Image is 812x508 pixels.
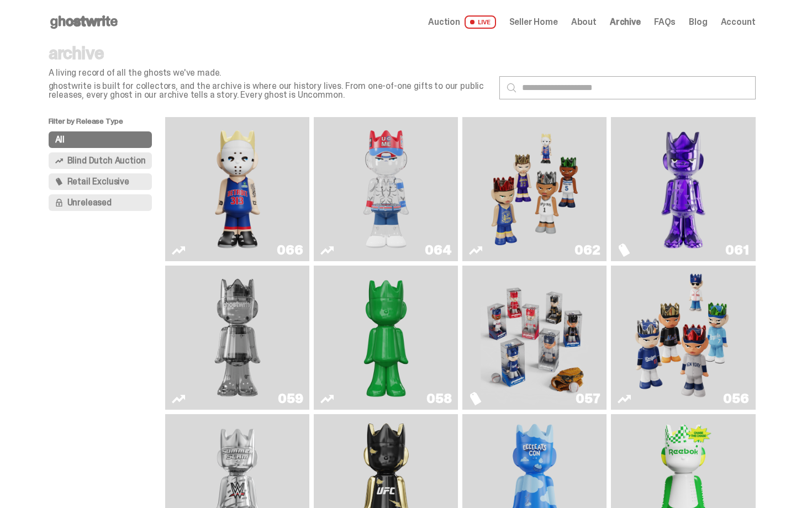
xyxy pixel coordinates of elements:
span: All [55,135,65,144]
div: 066 [277,244,303,257]
img: Game Face (2025) [481,270,589,405]
a: Two [172,270,303,405]
p: archive [49,44,491,62]
p: A living record of all the ghosts we've made. [49,68,491,77]
div: 058 [426,392,451,405]
a: Blog [689,18,707,27]
a: Game Face (2025) [469,121,600,257]
a: You Can't See Me [320,121,451,257]
a: Account [721,18,756,27]
p: ghostwrite is built for collectors, and the archive is where our history lives. From one-of-one g... [49,82,491,99]
div: 057 [576,392,600,405]
a: Eminem [172,121,303,257]
button: All [49,131,152,148]
a: Fantasy [618,121,748,257]
span: Auction [428,18,460,27]
a: Game Face (2025) [618,270,748,405]
div: 064 [425,244,451,257]
div: 061 [725,244,748,257]
span: Retail Exclusive [67,177,129,186]
span: Unreleased [67,198,112,207]
div: 059 [278,392,303,405]
a: Schrödinger's ghost: Sunday Green [320,270,451,405]
span: LIVE [465,15,496,29]
p: Filter by Release Type [49,117,166,131]
img: Game Face (2025) [481,121,589,257]
a: Archive [610,18,641,27]
img: You Can't See Me [332,121,440,257]
a: About [571,18,597,27]
a: FAQs [654,18,676,27]
button: Unreleased [49,194,152,211]
span: Blind Dutch Auction [67,156,146,165]
img: Schrödinger's ghost: Sunday Green [332,270,440,405]
img: Fantasy [629,121,737,257]
img: Eminem [183,121,292,257]
a: Seller Home [509,18,558,27]
button: Blind Dutch Auction [49,152,152,169]
div: 062 [574,244,600,257]
div: 056 [723,392,748,405]
img: Game Face (2025) [629,270,737,405]
button: Retail Exclusive [49,173,152,190]
a: Game Face (2025) [469,270,600,405]
a: Auction LIVE [428,15,495,29]
img: Two [183,270,292,405]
